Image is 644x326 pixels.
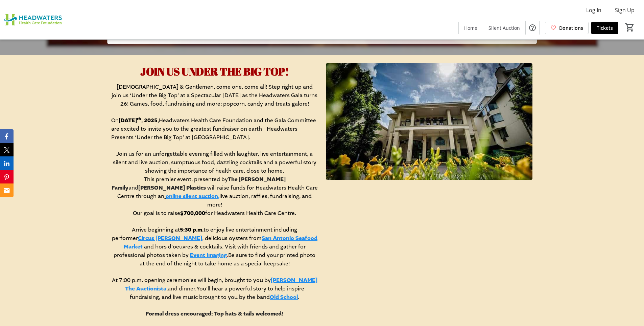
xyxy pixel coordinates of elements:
[195,285,196,292] span: .
[112,226,297,242] span: to enjoy live entertainment including performer
[137,116,141,122] strong: th
[113,150,316,174] span: Join us for an unforgettable evening filled with laughter, live entertainment, a silent and live ...
[180,210,205,217] strong: $700,000
[114,243,306,259] span: and hors d'oeuvres & cocktails. Visit with friends and gather for professional photos taken by
[140,64,289,79] span: JOIN US UNDER THE BIG TOP!
[168,285,195,292] span: and dinner
[133,210,180,217] span: Our goal is to raise
[597,24,613,31] span: Tickets
[205,235,262,242] span: delicious oysters from
[138,184,206,192] strong: [PERSON_NAME] Plastics
[112,277,271,284] span: At 7:00 p.m. opening ceremonies will begin, brought to you by
[111,117,316,141] span: Headwaters Health Care Foundation and the Gala Committee are excited to invite you to the greates...
[146,310,283,318] strong: Formal dress encouraged; Top hats & tails welcomed!
[166,193,219,200] a: online silent auction,
[624,21,636,34] button: Cart
[459,22,483,34] a: Home
[488,24,520,31] span: Silent Auction
[112,83,317,107] span: [DEMOGRAPHIC_DATA] & Gentlemen, come one, come all! Step right up and join us ‘Under the Big Top’...
[190,252,227,259] a: Event Imaging
[270,294,298,301] a: Old School
[298,294,299,301] span: .
[526,21,539,35] button: Help
[610,5,640,16] button: Sign Up
[586,6,601,14] span: Log In
[144,176,228,183] span: This premier event, presented by
[483,22,525,34] a: Silent Auction
[117,184,318,200] span: will raise funds for Headwaters Health Care Centre through an
[326,63,532,180] img: undefined
[180,226,204,234] strong: 5:30 p.m.
[202,235,204,242] span: ,
[132,226,180,233] span: Arrive beginning at
[464,24,477,31] span: Home
[166,285,168,292] span: ,
[581,5,607,16] button: Log In
[119,117,137,124] strong: [DATE]
[545,22,589,34] a: Donations
[130,285,304,301] span: You'll hear a powerful story to help inspire fundraising, and live music brought to you by the band
[141,117,159,124] strong: , 2025,
[205,210,296,217] span: for Headwaters Health Care Centre.
[559,24,583,31] span: Donations
[128,184,138,191] span: and
[615,6,635,14] span: Sign Up
[227,252,228,259] span: .
[591,22,618,34] a: Tickets
[207,193,312,208] span: live auction, raffles, fundraising, and more!
[111,117,119,124] span: On
[138,235,202,242] a: Circus [PERSON_NAME]
[4,3,64,37] img: Headwaters Health Care Foundation's Logo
